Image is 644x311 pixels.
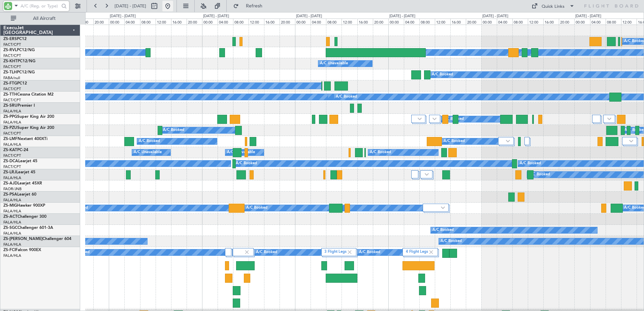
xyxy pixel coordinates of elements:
[3,59,35,63] a: ZS-KHTPC12/NG
[3,42,21,47] a: FACT/CPT
[3,48,35,52] a: ZS-RVLPC12/NG
[574,19,590,25] div: 00:00
[3,104,18,108] span: ZS-SRU
[441,236,462,246] div: A/C Booked
[3,186,22,192] a: FAOR/JNB
[280,19,295,25] div: 20:00
[3,48,17,52] span: ZS-RVL
[3,115,54,119] a: ZS-PPGSuper King Air 200
[3,231,21,236] a: FALA/HLA
[528,19,543,25] div: 12:00
[218,19,233,25] div: 04:00
[3,81,27,85] a: ZS-FTGPC12
[233,19,249,25] div: 08:00
[336,92,357,102] div: A/C Booked
[3,126,17,130] span: ZS-PZU
[3,93,17,97] span: ZS-TTH
[3,164,21,169] a: FACT/CPT
[520,159,541,169] div: A/C Booked
[3,159,37,163] a: ZS-DCALearjet 45
[450,19,466,25] div: 16:00
[3,109,21,114] a: FALA/HLA
[512,19,528,25] div: 08:00
[140,19,156,25] div: 08:00
[406,249,428,255] label: 4 Flight Legs
[3,87,21,92] a: FACT/CPT
[497,19,512,25] div: 04:00
[3,204,17,208] span: ZS-MIG
[606,19,621,25] div: 08:00
[444,136,465,146] div: A/C Booked
[3,215,18,219] span: ZS-ACT
[621,19,637,25] div: 12:00
[3,193,36,197] a: ZS-PSALearjet 60
[373,19,388,25] div: 20:00
[3,170,35,174] a: ZS-LRJLearjet 45
[419,19,435,25] div: 08:00
[3,181,42,185] a: ZS-AJDLearjet 45XR
[3,131,21,136] a: FACT/CPT
[359,247,380,257] div: A/C Booked
[590,19,606,25] div: 04:00
[404,19,419,25] div: 04:00
[543,19,559,25] div: 16:00
[388,19,404,25] div: 00:00
[326,19,342,25] div: 08:00
[3,242,21,247] a: FALA/HLA
[18,16,71,21] span: All Aircraft
[342,19,357,25] div: 12:00
[3,115,17,119] span: ZS-PPG
[236,159,257,169] div: A/C Booked
[3,237,71,241] a: ZS-[PERSON_NAME]Challenger 604
[3,153,21,158] a: FACT/CPT
[264,19,280,25] div: 16:00
[3,215,46,219] a: ZS-ACTChallenger 300
[240,4,268,8] span: Refresh
[134,147,162,158] div: A/C Unavailable
[506,140,510,142] img: arrow-gray.svg
[109,19,124,25] div: 00:00
[3,93,54,97] a: ZS-TTHCessna Citation M2
[3,53,21,58] a: FACT/CPT
[418,117,422,120] img: arrow-gray.svg
[3,159,18,163] span: ZS-DCA
[389,13,415,19] div: [DATE] - [DATE]
[3,70,35,74] a: ZS-TLHPC12/NG
[3,37,17,41] span: ZS-ERS
[171,19,187,25] div: 16:00
[3,253,21,258] a: FALA/HLA
[3,204,45,208] a: ZS-MIGHawker 900XP
[3,170,16,174] span: ZS-LRJ
[93,19,109,25] div: 20:00
[428,249,434,255] img: gray-close.svg
[370,147,391,158] div: A/C Booked
[3,226,18,230] span: ZS-SGC
[246,203,267,213] div: A/C Booked
[607,117,611,120] img: arrow-gray.svg
[3,198,21,203] a: FALA/HLA
[481,19,497,25] div: 00:00
[156,19,171,25] div: 12:00
[357,19,373,25] div: 16:00
[3,148,17,152] span: ZS-KAT
[3,120,21,125] a: FALA/HLA
[435,19,450,25] div: 12:00
[7,13,73,24] button: All Aircraft
[3,142,21,147] a: FALA/HLA
[124,19,140,25] div: 04:00
[202,19,218,25] div: 00:00
[295,19,311,25] div: 00:00
[3,98,21,103] a: FACT/CPT
[3,70,17,74] span: ZS-TLH
[139,136,160,146] div: A/C Booked
[230,1,270,11] button: Refresh
[227,147,255,158] div: A/C Unavailable
[347,249,353,255] img: gray-close.svg
[3,75,20,80] a: FABA/null
[575,13,601,19] div: [DATE] - [DATE]
[432,225,454,235] div: A/C Booked
[324,249,347,255] label: 3 Flight Legs
[203,13,229,19] div: [DATE] - [DATE]
[78,19,93,25] div: 16:00
[3,209,21,214] a: FALA/HLA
